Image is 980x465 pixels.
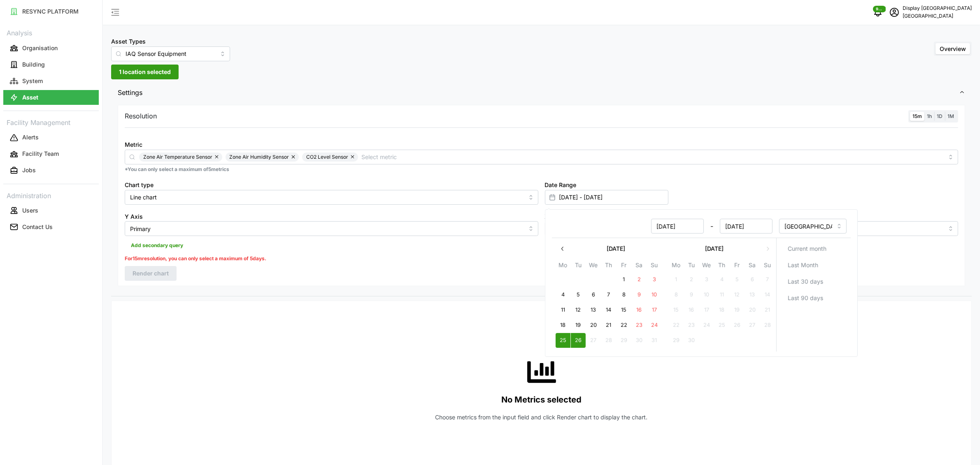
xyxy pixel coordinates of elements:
p: Administration [3,189,99,201]
button: 25 September 2025 [714,318,729,333]
a: RESYNC PLATFORM [3,3,99,20]
a: Users [3,202,99,219]
button: 5 September 2025 [729,272,744,287]
button: 4 September 2025 [714,272,729,287]
p: For 15m resolution, you can only select a maximum of 5 days. [125,255,266,263]
a: Contact Us [3,219,99,235]
button: Organisation [3,41,99,56]
a: Facility Team [3,146,99,162]
button: [DATE] [668,241,760,256]
p: No Metrics selected [501,393,582,407]
button: 2 September 2025 [684,272,698,287]
button: 29 August 2025 [616,333,631,348]
button: 24 August 2025 [647,318,661,333]
span: Last 30 days [787,275,823,289]
button: Facility Team [3,147,99,162]
button: 1 August 2025 [616,272,631,287]
button: 22 August 2025 [616,318,631,333]
label: Asset Types [111,37,146,46]
button: 31 August 2025 [647,333,661,348]
button: Render chart [125,266,177,281]
button: 20 September 2025 [745,303,759,317]
button: 28 August 2025 [601,333,616,348]
button: Alerts [3,130,99,145]
span: 1D [937,113,943,119]
label: Date Range [545,180,577,190]
a: Building [3,56,99,73]
th: Tu [570,260,586,272]
button: 23 September 2025 [684,318,698,333]
button: 17 September 2025 [699,303,714,317]
input: Select metric [361,152,944,161]
span: 952 [876,6,883,12]
button: System [3,74,99,88]
p: Analysis [3,26,99,38]
button: 15 August 2025 [616,303,631,317]
p: Users [22,206,38,215]
a: Organisation [3,40,99,56]
div: Select date range [545,209,858,357]
button: 26 August 2025 [570,333,585,348]
span: Current month [787,242,826,256]
button: 3 August 2025 [647,272,661,287]
p: Resolution [125,111,157,121]
p: Display [GEOGRAPHIC_DATA] [903,5,972,12]
button: 27 September 2025 [745,318,759,333]
button: 13 August 2025 [586,303,601,317]
p: Organisation [22,44,58,52]
button: 19 August 2025 [570,318,585,333]
button: 10 August 2025 [647,287,661,302]
button: 4 August 2025 [555,287,570,302]
span: Zone Air Humidity Sensor [229,153,289,162]
span: Add secondary query [131,240,183,251]
th: Th [714,260,729,272]
button: Jobs [3,163,99,178]
span: Zone Air Temperature Sensor [143,153,212,162]
a: System [3,73,99,89]
button: 24 September 2025 [699,318,714,333]
input: Select date range [545,190,668,205]
label: Metric [125,140,142,149]
th: Fr [729,260,745,272]
button: 15 September 2025 [668,303,683,317]
button: 17 August 2025 [647,303,661,317]
button: Asset [3,90,99,105]
label: Y Axis [125,212,143,221]
th: Sa [745,260,760,272]
th: Mo [668,260,684,272]
button: 21 August 2025 [601,318,616,333]
input: Select Y axis [125,221,538,236]
span: 15m [912,113,922,119]
a: Alerts [3,130,99,146]
a: Asset [3,89,99,106]
button: 21 September 2025 [760,303,775,317]
th: Th [601,260,616,272]
div: - [556,219,773,234]
button: 7 September 2025 [760,272,775,287]
button: 16 September 2025 [684,303,698,317]
button: 7 August 2025 [601,287,616,302]
button: 26 September 2025 [729,318,744,333]
span: Render chart [133,266,169,280]
p: Asset [22,93,38,102]
button: 18 September 2025 [714,303,729,317]
button: 23 August 2025 [631,318,646,333]
th: Mo [555,260,570,272]
p: Choose metrics from the input field and click Render chart to display the chart. [435,413,648,421]
button: 5 August 2025 [570,287,585,302]
button: 6 September 2025 [745,272,759,287]
button: 20 August 2025 [586,318,601,333]
button: 22 September 2025 [668,318,683,333]
th: Tu [684,260,699,272]
span: CO2 Level Sensor [306,153,348,162]
button: 14 September 2025 [760,287,775,302]
span: 1 location selected [119,65,171,79]
button: 3 September 2025 [699,272,714,287]
p: Facility Management [3,116,99,128]
button: 8 September 2025 [668,287,683,302]
button: Contact Us [3,220,99,234]
button: 1 September 2025 [668,272,683,287]
button: Users [3,203,99,218]
button: [DATE] [570,241,662,256]
input: Select chart type [125,190,538,205]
